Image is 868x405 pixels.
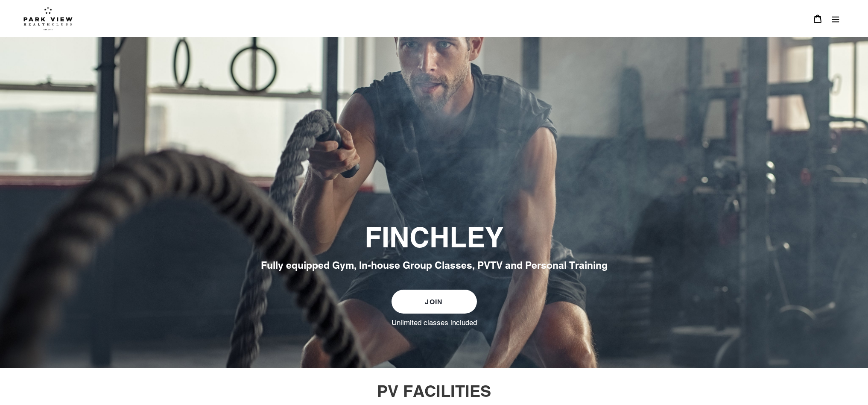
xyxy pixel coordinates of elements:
[202,221,667,255] h2: FINCHLEY
[392,290,477,314] a: JOIN
[392,318,477,327] label: Unlimited classes included
[202,381,667,401] h2: PV FACILITIES
[23,6,73,30] img: Park view health clubs is a gym near you.
[261,259,608,271] span: Fully equipped Gym, In-house Group Classes, PVTV and Personal Training
[827,9,845,28] button: Menu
